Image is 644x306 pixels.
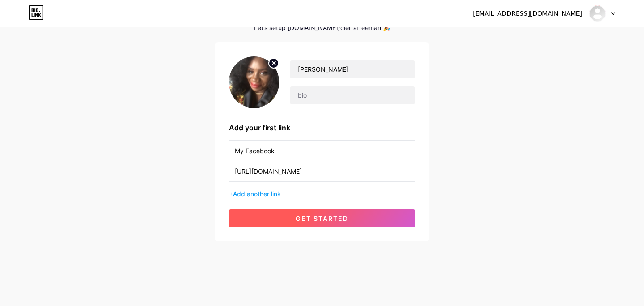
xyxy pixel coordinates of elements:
button: get started [229,209,415,227]
div: Let’s setup [DOMAIN_NAME]/cierrafreeman 🎉 [215,24,429,31]
span: Add another link [233,190,281,198]
input: bio [290,86,415,104]
div: + [229,189,415,198]
div: [EMAIL_ADDRESS][DOMAIN_NAME] [473,9,582,18]
img: cierrafreeman [589,5,606,22]
input: Your name [290,60,415,78]
input: URL (https://instagram.com/yourname) [235,161,409,181]
input: Link name (My Instagram) [235,141,409,161]
div: Add your first link [229,122,415,133]
span: get started [296,215,348,222]
img: profile pic [229,56,279,108]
